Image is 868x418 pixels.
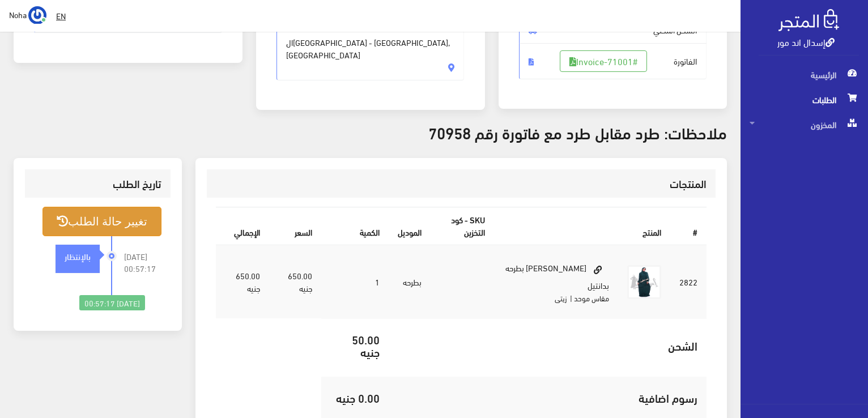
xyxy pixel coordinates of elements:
a: #Invoice-71001 [560,50,647,72]
h5: الشحن [398,339,697,352]
small: مقاس موحد [574,291,609,305]
span: الفاتورة [519,43,707,79]
a: المخزون [741,112,868,137]
h3: المنتجات [216,178,707,189]
h5: 0.00 جنيه [330,391,380,404]
span: [DATE] 00:57:17 [124,250,161,275]
span: الطلبات [750,87,859,112]
th: المنتج [494,208,670,245]
a: الطلبات [741,87,868,112]
iframe: Drift Widget Chat Controller [14,340,57,383]
div: [DATE] 00:57:17 [79,295,145,311]
th: SKU - كود التخزين [431,208,494,245]
strong: بالإنتظار [65,250,91,262]
td: 650.00 جنيه [216,245,269,318]
th: الموديل [389,208,431,245]
small: | زيتى [555,291,572,305]
a: EN [52,6,70,26]
td: 650.00 جنيه [269,245,322,318]
img: . [778,9,839,31]
span: المخزون [750,112,859,137]
th: # [670,208,707,245]
h3: ملاحظات: طرد مقابل طرد مع فاتورة رقم 70958 [14,123,727,141]
button: تغيير حالة الطلب [42,207,161,236]
td: 1 [321,245,389,318]
h5: 50.00 جنيه [330,333,380,358]
a: ... Noha [9,6,46,24]
th: السعر [269,208,322,245]
span: Noha [9,7,27,22]
th: الكمية [321,208,389,245]
td: [PERSON_NAME] بطرحه بدانتيل [494,245,618,318]
h3: تاريخ الطلب [34,178,161,189]
span: الرئيسية [750,62,859,87]
th: اﻹجمالي [216,208,269,245]
td: بطرحه [389,245,431,318]
u: EN [56,8,66,23]
a: الرئيسية [741,62,868,87]
a: إسدال اند مور [777,33,835,50]
h5: رسوم اضافية [398,391,697,404]
td: 2822 [670,245,707,318]
img: ... [28,6,46,24]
